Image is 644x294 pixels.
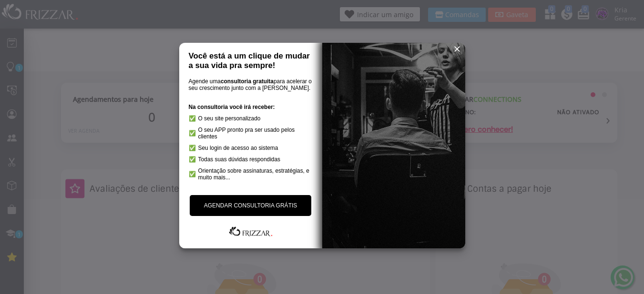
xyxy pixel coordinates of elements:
a: AGENDAR CONSULTORIA GRÁTIS [190,195,312,216]
li: O seu site personalizado [189,115,313,122]
strong: Na consultoria você irá receber: [189,104,275,110]
li: Orientação sobre assinaturas, estratégias, e muito mais... [189,167,313,181]
li: Todas suas dúvidas respondidas [189,156,313,163]
li: Seu login de acesso ao sistema [189,145,313,151]
li: O seu APP pronto pra ser usado pelos clientes [189,127,313,140]
h1: Você está a um clique de mudar a sua vida pra sempre! [189,51,313,70]
strong: consultoria gratuita [221,78,274,85]
button: ui-button [450,42,464,56]
img: Frizzar [227,225,275,237]
p: Agende uma para acelerar o seu crescimento junto com a [PERSON_NAME]. [189,78,313,91]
